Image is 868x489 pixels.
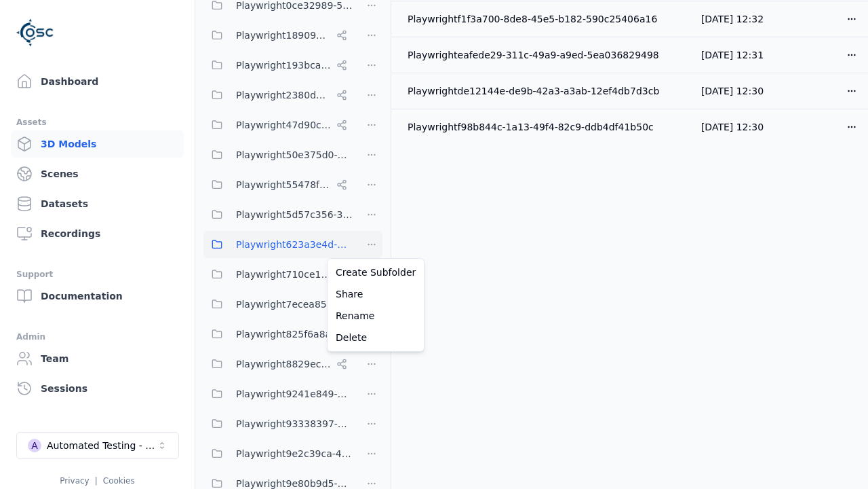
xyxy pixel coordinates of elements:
[330,305,421,327] a: Rename
[330,327,421,348] a: Delete
[330,261,421,283] a: Create Subfolder
[330,283,421,305] a: Share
